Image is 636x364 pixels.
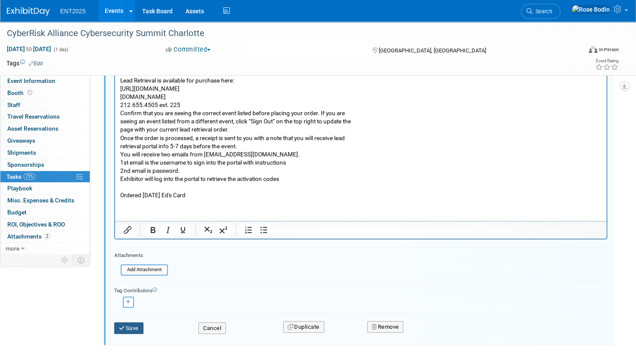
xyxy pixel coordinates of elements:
[7,77,55,84] span: Event Information
[25,46,33,52] span: to
[0,207,90,218] a: Budget
[7,89,34,96] span: Booth
[7,149,36,156] span: Shipments
[599,46,619,53] div: In-Person
[201,224,216,236] button: Subscript
[115,73,606,221] iframe: Rich Text Area
[7,137,35,144] span: Giveaways
[0,99,90,111] a: Staff
[73,254,90,266] td: Toggle Event Tabs
[176,224,190,236] button: Underline
[367,321,404,333] button: Remove
[0,195,90,206] a: Misc. Expenses & Credits
[0,231,90,242] a: Attachments2
[163,45,214,54] button: Committed
[6,173,35,180] span: Tasks
[58,254,73,266] td: Personalize Event Tab Strip
[7,221,65,228] span: ROI, Objectives & ROO
[6,245,19,252] span: more
[4,26,567,41] div: CyberRisk Alliance Cybersecurity Summit Charlotte
[0,75,90,87] a: Event Information
[6,59,43,67] td: Tags
[521,4,560,19] a: Search
[0,159,90,171] a: Sponsorships
[0,111,90,122] a: Travel Reservations
[7,233,50,240] span: Attachments
[29,61,43,67] a: Edit
[24,173,35,180] span: 71%
[198,322,226,334] button: Cancel
[7,185,32,192] span: Playbook
[6,45,52,53] span: [DATE] [DATE]
[114,285,607,294] div: Tag Contributors
[0,243,90,254] a: more
[7,125,58,132] span: Asset Reservations
[7,113,60,120] span: Travel Reservations
[26,89,34,96] span: Booth not reserved yet
[572,5,610,14] img: Rose Bodin
[114,252,168,259] div: Attachments
[114,322,143,334] button: Save
[120,224,135,236] button: Insert/edit link
[7,209,27,216] span: Budget
[0,171,90,183] a: Tasks71%
[378,47,486,54] span: [GEOGRAPHIC_DATA], [GEOGRAPHIC_DATA]
[53,47,68,52] span: (1 day)
[0,147,90,159] a: Shipments
[256,224,271,236] button: Bullet list
[0,219,90,230] a: ROI, Objectives & ROO
[0,183,90,194] a: Playbook
[533,8,552,15] span: Search
[283,321,324,333] button: Duplicate
[589,46,597,53] img: Format-Inperson.png
[7,7,50,16] img: ExhibitDay
[7,197,74,204] span: Misc. Expenses & Credits
[241,224,256,236] button: Numbered list
[60,8,85,15] span: ENT2025
[161,224,175,236] button: Italic
[216,224,231,236] button: Superscript
[146,224,160,236] button: Bold
[44,233,50,239] span: 2
[595,59,618,63] div: Event Rating
[0,87,90,99] a: Booth
[7,101,20,108] span: Staff
[0,135,90,147] a: Giveaways
[7,161,44,168] span: Sponsorships
[527,45,619,58] div: Event Format
[0,123,90,135] a: Asset Reservations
